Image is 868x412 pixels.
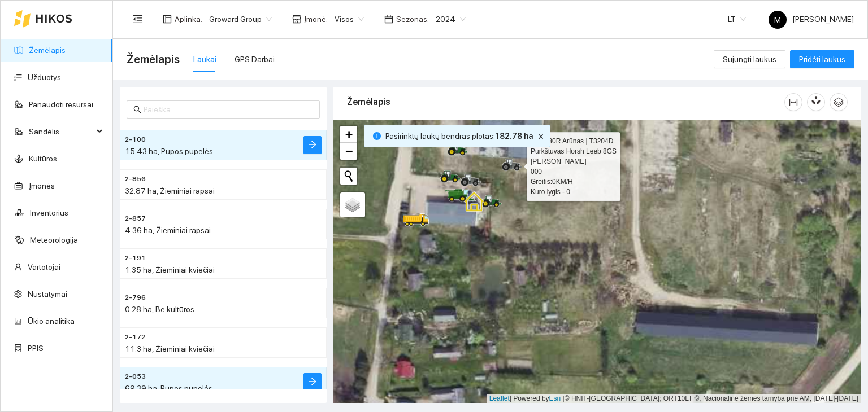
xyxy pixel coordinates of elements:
a: Nustatymai [28,290,67,299]
span: LT [728,11,746,28]
button: column-width [784,93,802,111]
div: Laukai [193,53,216,65]
span: shop [292,15,301,24]
button: close [534,130,548,143]
span: calendar [384,15,393,24]
button: Sujungti laukus [714,50,785,68]
button: Initiate a new search [340,168,357,185]
a: Panaudoti resursai [29,100,93,109]
span: 32.87 ha, Žieminiai rapsai [125,186,215,195]
button: arrow-right [303,136,322,154]
div: | Powered by © HNIT-[GEOGRAPHIC_DATA]; ORT10LT ©, Nacionalinė žemės tarnyba prie AM, [DATE]-[DATE] [487,394,861,404]
span: 2-053 [125,371,146,382]
a: PPIS [28,344,44,353]
span: 4.36 ha, Žieminiai rapsai [125,226,211,235]
span: search [133,106,141,113]
span: + [345,127,353,141]
span: Aplinka : [175,13,202,25]
a: Zoom in [340,126,357,143]
span: info-circle [373,132,381,140]
span: Groward Group [209,11,272,28]
span: arrow-right [308,140,317,151]
span: column-width [785,98,802,107]
a: Užduotys [28,73,61,82]
span: Žemėlapis [127,50,180,68]
span: 15.43 ha, Pupos pupelės [125,147,213,156]
a: Sujungti laukus [714,55,785,64]
a: Pridėti laukus [790,55,854,64]
button: Pridėti laukus [790,50,854,68]
span: − [345,144,353,158]
span: Visos [335,11,364,28]
button: arrow-right [303,373,322,391]
a: Įmonės [29,181,55,190]
span: 2-191 [125,253,146,264]
span: 69.39 ha, Pupos pupelės [125,384,212,393]
span: 1.35 ha, Žieminiai kviečiai [125,265,215,274]
span: 2024 [436,11,466,28]
div: Žemėlapis [347,86,784,118]
span: arrow-right [308,377,317,388]
input: Paieška [144,103,313,116]
span: Sandėlis [29,120,93,143]
span: Įmonė : [304,13,328,25]
span: Sujungti laukus [723,53,776,65]
span: 11.3 ha, Žieminiai kviečiai [125,344,215,353]
span: M [774,11,781,29]
span: Sezonas : [396,13,429,25]
a: Ūkio analitika [28,317,75,326]
span: Pridėti laukus [799,53,845,65]
span: 0.28 ha, Be kultūros [125,305,194,314]
span: [PERSON_NAME] [769,15,854,24]
a: Leaflet [489,395,510,402]
button: menu-fold [127,8,149,30]
a: Kultūros [29,154,57,163]
b: 182.78 ha [495,132,533,141]
span: 2-100 [125,134,146,145]
span: 2-857 [125,213,146,224]
a: Inventorius [30,208,68,217]
a: Vartotojai [28,262,60,271]
span: menu-fold [133,14,143,24]
span: close [535,133,547,141]
a: Esri [549,395,561,402]
span: 2-856 [125,174,146,185]
a: Zoom out [340,143,357,160]
span: Pasirinktų laukų bendras plotas : [385,130,533,142]
span: 2-796 [125,292,146,303]
div: GPS Darbai [235,53,275,65]
a: Žemėlapis [29,46,66,55]
a: Meteorologija [30,235,78,244]
span: layout [163,15,172,24]
span: 2-172 [125,332,145,343]
a: Layers [340,192,365,217]
span: | [563,395,565,402]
